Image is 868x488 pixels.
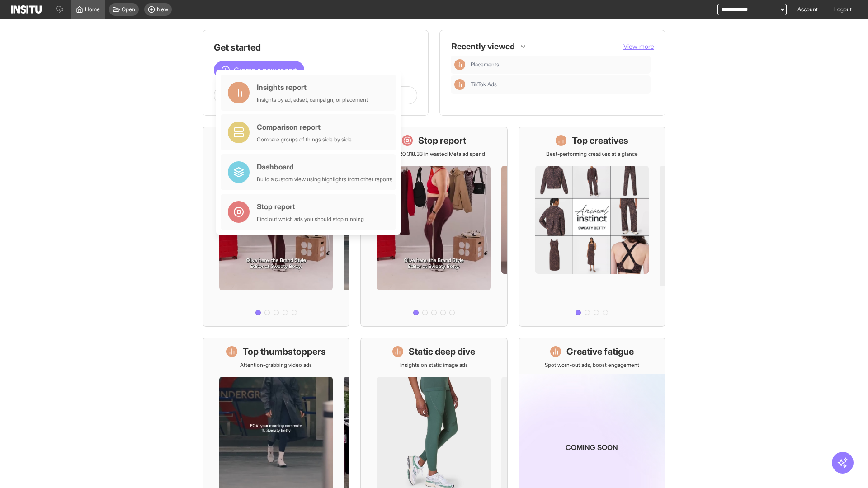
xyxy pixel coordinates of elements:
[257,122,352,132] div: Comparison report
[623,42,654,51] button: View more
[214,61,304,79] button: Create a new report
[243,345,326,358] h1: Top thumbstoppers
[471,61,647,68] span: Placements
[471,81,647,88] span: TikTok Ads
[546,150,638,158] p: Best-performing creatives at a glance
[234,65,297,75] span: Create a new report
[471,61,499,68] span: Placements
[454,79,465,90] div: Insights
[360,127,507,327] a: Stop reportSave £20,318.33 in wasted Meta ad spend
[623,42,654,50] span: View more
[400,361,468,369] p: Insights on static image ads
[257,96,368,103] div: Insights by ad, adset, campaign, or placement
[257,82,368,93] div: Insights report
[11,5,42,14] img: Logo
[383,150,485,158] p: Save £20,318.33 in wasted Meta ad spend
[214,41,417,54] h1: Get started
[471,81,497,88] span: TikTok Ads
[257,201,364,212] div: Stop report
[519,127,665,327] a: Top creativesBest-performing creatives at a glance
[85,6,100,13] span: Home
[409,345,475,358] h1: Static deep dive
[257,136,352,143] div: Compare groups of things side by side
[418,134,466,147] h1: Stop report
[240,361,312,369] p: Attention-grabbing video ads
[203,127,349,327] a: What's live nowSee all active ads instantly
[572,134,628,147] h1: Top creatives
[122,6,135,13] span: Open
[454,59,465,70] div: Insights
[257,176,392,183] div: Build a custom view using highlights from other reports
[257,216,364,223] div: Find out which ads you should stop running
[257,161,392,172] div: Dashboard
[157,6,168,13] span: New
